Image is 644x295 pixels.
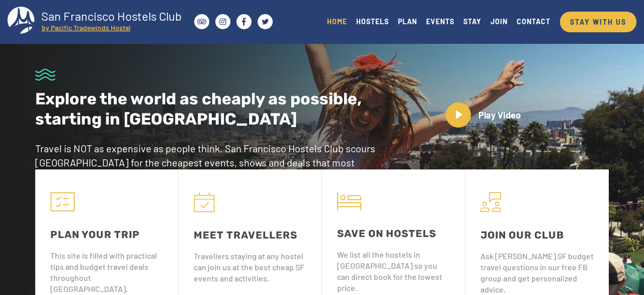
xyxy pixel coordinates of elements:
[486,15,512,28] a: JOIN
[194,251,306,284] div: Travellers staying at any hostel can join us at the best cheap SF events and activities.
[8,7,191,37] a: San Francisco Hostels Club by Pacific Tradewinds Hostel
[194,227,306,243] div: MEET TRAVELLERS
[471,109,528,122] p: Play Video
[42,23,130,32] tspan: by Pacific Tradewinds Hostel
[422,15,459,28] a: EVENTS
[459,15,486,28] a: STAY
[323,15,352,28] a: HOME
[50,250,163,294] div: This site is filled with practical tips and budget travel deals throughout [GEOGRAPHIC_DATA].
[560,12,636,32] a: STAY WITH US
[393,15,422,28] a: PLAN
[480,251,594,295] div: Ask [PERSON_NAME] SF budget travel questions in our free FB group and get personalized advice.
[512,15,555,28] a: CONTACT
[41,9,182,23] tspan: San Francisco Hostels Club
[35,141,379,212] p: Travel is NOT as expensive as people think. San Francisco Hostels Club scours [GEOGRAPHIC_DATA] f...
[480,227,594,243] div: JOIN OUR CLUB
[35,89,379,129] p: Explore the world as cheaply as possible, starting in [GEOGRAPHIC_DATA]
[50,227,163,242] div: PLAN YOUR TRIP
[337,249,450,293] div: We list all the hostels in [GEOGRAPHIC_DATA] so you can direct book for the lowest price.
[337,226,450,241] div: SAVE ON HOSTELS
[352,15,393,28] a: HOSTELS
